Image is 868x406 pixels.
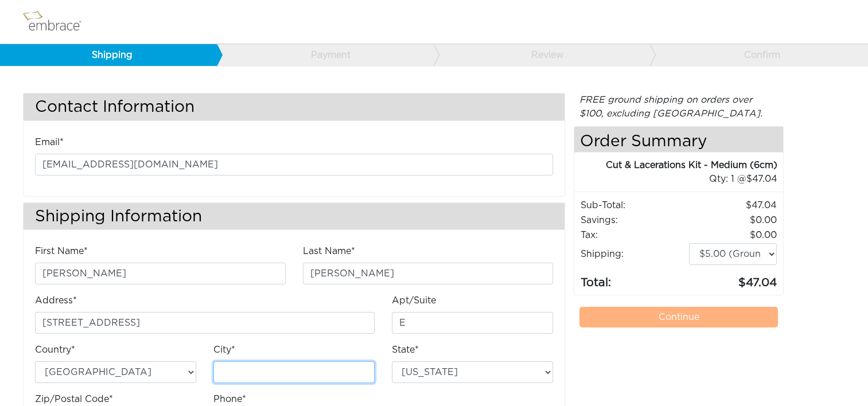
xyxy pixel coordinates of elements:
a: Continue [579,307,778,327]
td: Sub-Total: [580,198,688,213]
label: Zip/Postal Code* [35,392,113,406]
td: Savings : [580,213,688,228]
label: First Name* [35,244,88,258]
td: 47.04 [688,266,777,292]
td: 47.04 [688,198,777,213]
label: Phone* [213,392,246,406]
a: Review [433,44,650,66]
label: Country* [35,343,75,357]
a: Confirm [649,44,866,66]
div: FREE ground shipping on orders over $100, excluding [GEOGRAPHIC_DATA]. [574,93,784,120]
label: Address* [35,294,77,307]
img: logo.png [20,7,95,36]
td: Total: [580,266,688,292]
span: 47.04 [746,174,777,184]
h3: Contact Information [24,93,565,120]
label: Apt/Suite [392,294,436,307]
label: State* [392,343,419,357]
a: Payment [216,44,433,66]
div: 1 @ [589,172,777,186]
td: 0.00 [688,228,777,243]
div: Cut & Lacerations Kit - Medium (6cm) [574,158,777,172]
td: Shipping: [580,243,688,266]
label: Email* [35,135,64,149]
td: Tax: [580,228,688,243]
label: City* [213,343,235,357]
h3: Shipping Information [24,203,565,230]
label: Last Name* [303,244,355,258]
td: 0.00 [688,213,777,228]
h4: Order Summary [574,127,783,153]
